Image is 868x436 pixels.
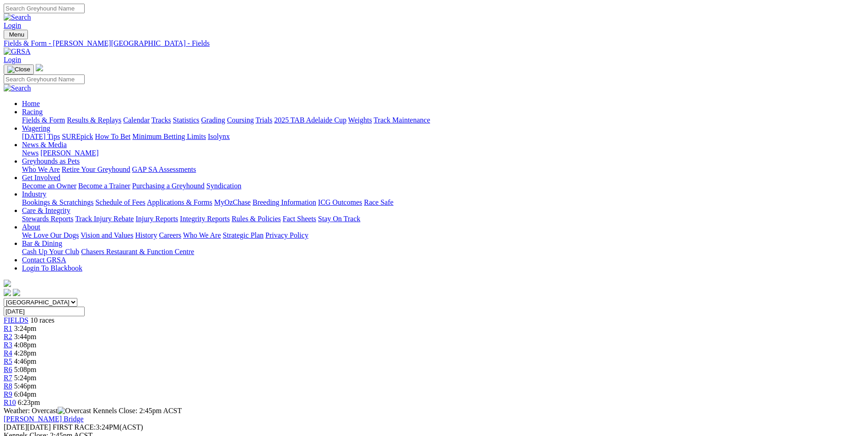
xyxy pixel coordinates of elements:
span: 5:08pm [14,366,37,373]
a: Fact Sheets [283,215,316,223]
a: Integrity Reports [180,215,230,223]
span: Kennels Close: 2:45pm ACST [93,407,182,415]
a: FIELDS [4,316,28,324]
a: GAP SA Assessments [132,165,196,173]
a: Injury Reports [135,215,178,223]
span: 10 races [30,316,54,324]
a: Home [22,100,40,107]
div: Bar & Dining [22,248,864,256]
a: Race Safe [364,198,393,206]
a: R9 [4,390,12,398]
a: Breeding Information [253,198,316,206]
button: Toggle navigation [4,30,28,39]
a: Care & Integrity [22,207,70,214]
a: Greyhounds as Pets [22,157,80,165]
a: Stay On Track [318,215,360,223]
input: Search [4,74,85,84]
div: Care & Integrity [22,215,864,223]
img: Overcast [58,407,91,415]
a: Industry [22,190,46,198]
span: 5:46pm [14,382,37,390]
span: R10 [4,399,16,406]
span: 6:23pm [18,399,40,406]
a: Get Involved [22,174,60,181]
a: Who We Are [183,231,221,239]
a: Vision and Values [81,231,133,239]
a: R3 [4,341,12,349]
span: 5:24pm [14,374,37,382]
a: Track Injury Rebate [75,215,134,223]
a: MyOzChase [214,198,251,206]
span: R4 [4,349,12,357]
a: Who We Are [22,165,60,173]
a: [PERSON_NAME] [40,149,98,157]
span: Weather: Overcast [4,407,93,415]
div: News & Media [22,149,864,157]
img: Search [4,84,31,92]
a: Login To Blackbook [22,264,82,272]
a: Careers [159,231,181,239]
img: GRSA [4,48,31,56]
a: Privacy Policy [265,231,308,239]
span: Menu [9,31,24,38]
div: Greyhounds as Pets [22,165,864,174]
img: logo-grsa-white.png [4,280,11,287]
a: Syndication [206,182,241,190]
a: Racing [22,108,43,116]
span: 3:44pm [14,333,37,340]
a: Applications & Forms [147,198,212,206]
input: Select date [4,307,85,316]
a: Wagering [22,124,50,132]
a: R5 [4,357,12,365]
img: Search [4,13,31,21]
a: Purchasing a Greyhound [132,182,205,190]
a: R1 [4,324,12,332]
div: Industry [22,198,864,207]
a: Minimum Betting Limits [132,133,206,140]
a: Become a Trainer [78,182,130,190]
img: twitter.svg [13,289,20,296]
a: Become an Owner [22,182,76,190]
a: About [22,223,40,231]
a: Login [4,21,21,29]
a: News & Media [22,141,67,149]
a: R2 [4,333,12,340]
a: [DATE] Tips [22,133,60,140]
a: Isolynx [208,133,230,140]
a: [PERSON_NAME] Bridge [4,415,84,423]
a: 2025 TAB Adelaide Cup [274,116,346,124]
a: We Love Our Dogs [22,231,79,239]
a: How To Bet [95,133,131,140]
a: Cash Up Your Club [22,248,79,255]
a: Bookings & Scratchings [22,198,93,206]
img: logo-grsa-white.png [36,64,43,71]
a: Rules & Policies [232,215,281,223]
a: Weights [348,116,372,124]
div: Get Involved [22,182,864,190]
a: History [135,231,157,239]
button: Toggle navigation [4,64,34,74]
a: ICG Outcomes [318,198,362,206]
a: Fields & Form - [PERSON_NAME][GEOGRAPHIC_DATA] - Fields [4,39,864,48]
a: Login [4,56,21,64]
div: About [22,231,864,239]
a: Schedule of Fees [95,198,145,206]
a: News [22,149,38,157]
a: Results & Replays [67,116,121,124]
span: R8 [4,382,12,390]
span: [DATE] [4,423,27,431]
a: R7 [4,374,12,382]
span: R6 [4,366,12,373]
a: Tracks [151,116,171,124]
a: Track Maintenance [374,116,430,124]
a: Stewards Reports [22,215,73,223]
a: Fields & Form [22,116,65,124]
